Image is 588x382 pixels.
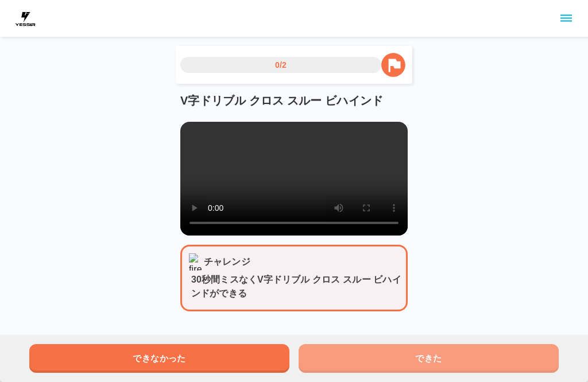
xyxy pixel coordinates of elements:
p: チャレンジ [204,255,250,269]
button: sidemenu [556,9,576,28]
h6: V字ドリブル クロス スルー ビハインド [180,93,408,108]
button: できなかった [29,344,289,373]
p: 0/2 [275,59,287,71]
img: fire_icon [189,253,202,271]
img: dummy [14,7,37,30]
p: 30秒間ミスなくV字ドリブル クロス スルー ビハインドができる [191,273,401,300]
button: できた [299,344,559,373]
